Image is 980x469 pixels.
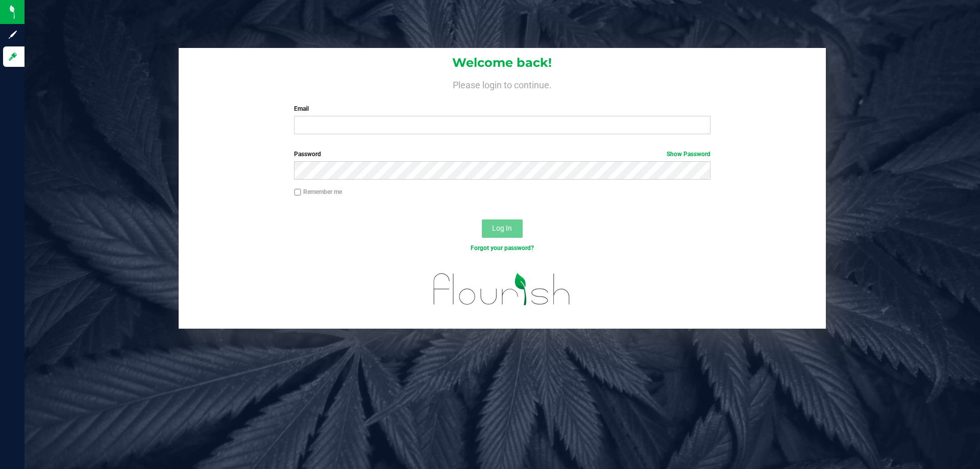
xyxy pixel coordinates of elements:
[294,189,301,196] input: Remember me
[294,151,321,158] span: Password
[294,104,710,113] label: Email
[294,187,342,196] label: Remember me
[421,263,583,315] img: flourish_logo.svg
[482,219,523,238] button: Log In
[471,244,534,252] a: Forgot your password?
[179,78,826,90] h4: Please login to continue.
[492,224,512,232] span: Log In
[8,52,18,62] inline-svg: Log in
[667,151,710,158] a: Show Password
[8,30,18,40] inline-svg: Sign up
[179,56,826,69] h1: Welcome back!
